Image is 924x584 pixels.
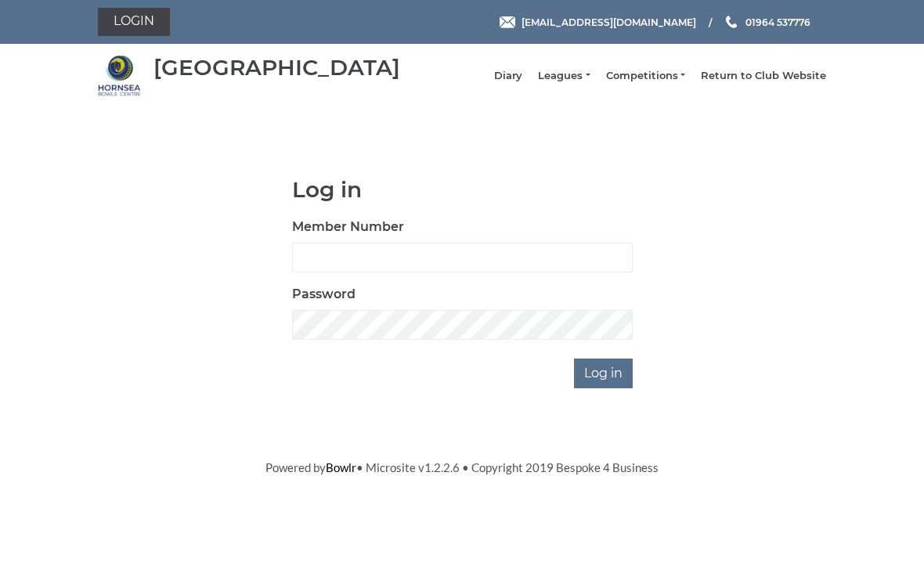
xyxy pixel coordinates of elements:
a: Phone us 01964 537776 [724,15,810,30]
label: Member Number [292,218,404,236]
a: Diary [494,69,522,83]
div: [GEOGRAPHIC_DATA] [153,56,400,80]
span: Powered by • Microsite v1.2.2.6 • Copyright 2019 Bespoke 4 Business [265,460,659,474]
a: Bowlr [326,460,356,474]
a: Return to Club Website [701,69,826,83]
a: Email [EMAIL_ADDRESS][DOMAIN_NAME] [500,15,696,30]
img: Hornsea Bowls Centre [98,54,141,97]
h1: Log in [292,178,633,202]
span: 01964 537776 [745,16,810,27]
a: Competitions [606,69,685,83]
img: Email [500,16,515,28]
span: [EMAIL_ADDRESS][DOMAIN_NAME] [522,16,696,27]
input: Log in [574,359,633,388]
a: Login [98,8,170,36]
label: Password [292,285,356,304]
img: Phone us [726,16,737,28]
a: Leagues [538,69,590,83]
